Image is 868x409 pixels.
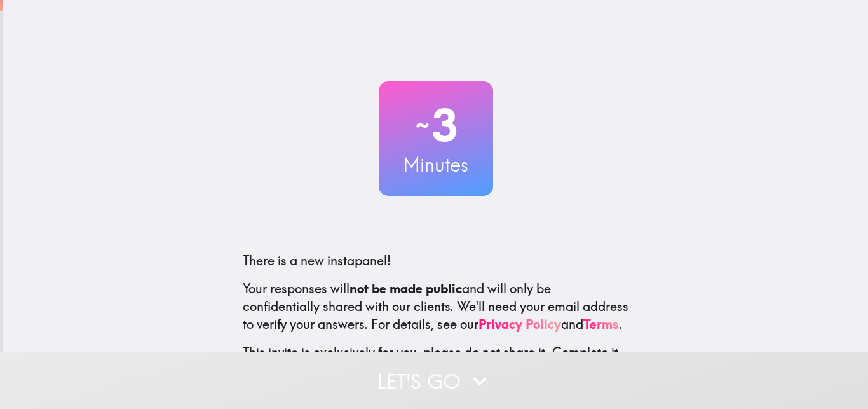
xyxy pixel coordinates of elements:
span: ~ [414,106,431,144]
h3: Minutes [379,151,493,178]
a: Terms [583,316,619,332]
span: There is a new instapanel! [243,253,391,268]
h2: 3 [379,99,493,151]
p: This invite is exclusively for you, please do not share it. Complete it soon because spots are li... [243,343,629,379]
b: not be made public [349,281,462,296]
a: Privacy Policy [478,316,561,332]
p: Your responses will and will only be confidentially shared with our clients. We'll need your emai... [243,280,629,333]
